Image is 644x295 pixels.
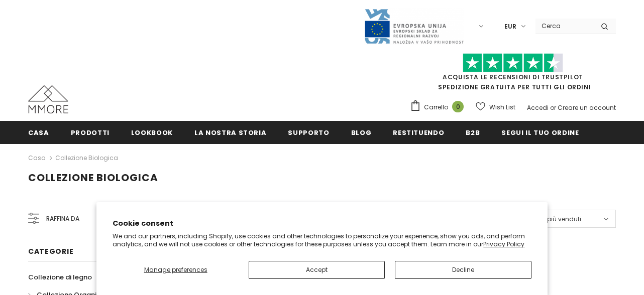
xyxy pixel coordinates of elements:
span: or [550,103,556,112]
span: I più venduti [544,214,581,224]
span: Prodotti [71,128,110,137]
a: La nostra storia [194,121,266,143]
img: Fidati di Pilot Stars [463,53,563,73]
a: Casa [28,152,46,164]
span: Manage preferences [144,265,207,274]
a: Accedi [527,103,549,112]
span: Segui il tuo ordine [501,128,579,137]
span: Raffina da [46,213,79,224]
input: Search Site [535,19,593,33]
span: Casa [28,128,49,137]
a: Restituendo [393,121,444,143]
span: Wish List [489,102,515,112]
a: supporto [288,121,329,143]
a: Wish List [476,98,515,116]
span: Lookbook [131,128,173,137]
span: Collezione biologica [28,171,158,185]
span: Blog [351,128,372,137]
a: Collezione di legno [28,268,92,286]
a: Prodotti [71,121,110,143]
img: Casi MMORE [28,85,68,113]
a: B2B [466,121,480,143]
span: Categorie [28,246,73,256]
button: Accept [249,261,385,279]
h2: Cookie consent [113,218,531,229]
a: Casa [28,121,49,143]
span: La nostra storia [194,128,266,137]
a: Javni Razpis [364,22,464,30]
span: B2B [466,128,480,137]
span: Collezione di legno [28,272,92,282]
button: Manage preferences [113,261,239,279]
span: SPEDIZIONE GRATUITA PER TUTTI GLI ORDINI [410,58,616,91]
span: 0 [452,101,464,112]
a: Blog [351,121,372,143]
span: EUR [504,22,516,32]
span: Restituendo [393,128,444,137]
a: Segui il tuo ordine [501,121,579,143]
a: Privacy Policy [483,240,524,248]
button: Decline [395,261,531,279]
a: Carrello 0 [410,100,469,115]
img: Javni Razpis [364,8,464,45]
span: Carrello [424,102,448,112]
a: Lookbook [131,121,173,143]
a: Collezione biologica [55,154,118,162]
a: Acquista le recensioni di TrustPilot [443,73,583,81]
span: supporto [288,128,329,137]
a: Creare un account [558,103,616,112]
p: We and our partners, including Shopify, use cookies and other technologies to personalize your ex... [113,232,531,248]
